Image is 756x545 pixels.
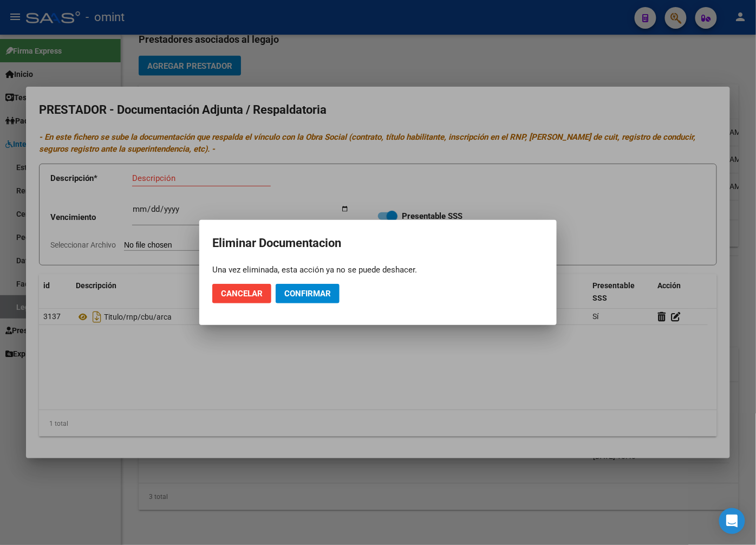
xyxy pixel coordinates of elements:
[212,264,544,275] div: Una vez eliminada, esta acción ya no se puede deshacer.
[276,284,340,303] button: Confirmar
[212,233,544,254] h2: Eliminar Documentacion
[221,289,263,299] span: Cancelar
[212,284,271,303] button: Cancelar
[284,289,331,299] span: Confirmar
[719,508,745,534] div: Open Intercom Messenger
